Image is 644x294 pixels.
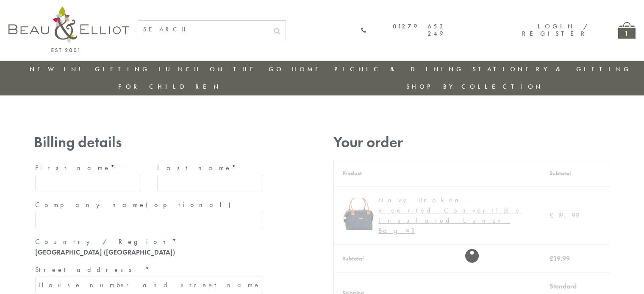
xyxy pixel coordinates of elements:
a: New in! [30,65,86,73]
span: (optional) [146,200,236,209]
a: Picnic & Dining [334,65,464,73]
label: Last name [157,161,263,175]
label: First name [35,161,141,175]
a: 01279 653 249 [361,23,445,38]
input: House number and street name [35,277,263,293]
label: Country / Region [35,235,263,249]
a: Lunch On The Go [158,65,284,73]
strong: [GEOGRAPHIC_DATA] ([GEOGRAPHIC_DATA]) [35,248,175,257]
a: Home [292,65,326,73]
h3: Your order [333,134,610,151]
a: Stationery & Gifting [472,65,631,73]
a: Shop by collection [406,82,543,91]
h3: Billing details [34,134,264,151]
a: For Children [118,82,221,91]
a: Gifting [95,65,150,73]
img: logo [8,6,129,52]
a: 1 [618,22,636,39]
input: SEARCH [138,21,269,38]
label: Company name [35,198,263,212]
label: Street address [35,263,263,277]
a: Login / Register [522,22,588,38]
